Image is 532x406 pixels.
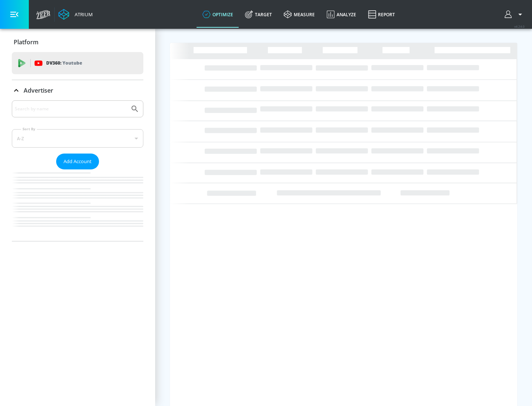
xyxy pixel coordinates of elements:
a: Target [239,1,278,28]
div: DV360: Youtube [12,52,143,74]
input: Search by name [15,104,127,114]
p: Youtube [62,59,82,67]
label: Sort By [21,127,37,131]
div: Advertiser [12,100,143,241]
p: Platform [14,38,38,46]
div: A-Z [12,129,143,148]
a: Report [362,1,401,28]
a: measure [278,1,321,28]
p: DV360: [46,59,82,67]
a: Analyze [321,1,362,28]
p: Advertiser [24,86,53,94]
span: v 4.24.0 [514,24,525,28]
div: Advertiser [12,80,143,101]
nav: list of Advertiser [12,169,143,241]
div: Platform [12,32,143,52]
span: Add Account [64,157,92,166]
button: Add Account [56,154,99,169]
a: optimize [197,1,239,28]
div: Atrium [72,11,93,18]
a: Atrium [58,9,93,20]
